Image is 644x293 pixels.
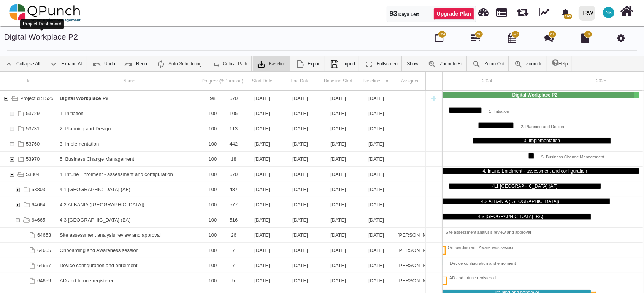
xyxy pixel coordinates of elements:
[281,152,319,166] div: 28-11-2024
[430,72,544,90] div: 2024
[92,60,101,69] img: ic_undo_24.4502e76.png
[0,228,57,242] div: 64653
[60,136,199,151] div: 3. Implementation
[246,243,279,258] div: [DATE]
[508,33,517,43] i: Calendar
[243,136,281,151] div: 17-05-2024
[431,199,610,204] div: 4.2 ALBANIA ([GEOGRAPHIC_DATA])
[224,136,243,151] div: 442
[60,197,199,212] div: 4.2 ALBANIA ([GEOGRAPHIC_DATA])
[201,228,224,242] div: 100
[0,182,442,197] div: Task: 4.1 AFGHANISTAN (AF) Start date: 01-03-2024 End date: 30-06-2025
[449,184,601,189] div: 4.1 [GEOGRAPHIC_DATA] (AF)
[243,228,281,242] div: 01-01-2024
[0,106,57,121] div: 53729
[319,136,357,151] div: 09-04-2024
[281,72,319,90] div: End Date
[0,273,57,288] div: 64659
[224,273,243,288] div: 5
[60,243,199,258] div: Onboarding and Awareness session
[319,167,357,182] div: 01-03-2024
[32,212,45,227] div: 64665
[0,167,442,182] div: Task: 4. Intune Enrolment - assessment and configuration Start date: 01-01-2024 End date: 31-10-2025
[360,197,393,212] div: [DATE]
[472,60,481,69] img: ic_zoom_out.687aa02.png
[253,56,290,71] a: Baseline
[204,106,222,121] div: 100
[357,72,395,90] div: Baseline End
[548,56,572,71] a: Help
[281,243,319,258] div: 02-02-2024
[60,152,199,166] div: 5. Business Change Management
[227,136,241,151] div: 442
[319,228,357,242] div: 01-01-2024
[246,91,279,106] div: [DATE]
[284,182,317,197] div: [DATE]
[224,167,243,182] div: 670
[0,197,57,212] div: 64664
[204,152,222,166] div: 100
[224,106,243,121] div: 105
[20,91,53,106] div: ProjectId :1525
[227,106,241,121] div: 105
[243,258,281,273] div: 03-02-2024
[32,197,45,212] div: 64664
[201,72,224,90] div: Progress(%)
[361,56,401,71] a: Fullscreen
[281,258,319,273] div: 09-02-2024
[204,197,222,212] div: 100
[428,91,439,106] div: New task
[319,152,357,166] div: 27-11-2024
[513,123,564,128] div: 2. Planning and Design
[284,197,317,212] div: [DATE]
[0,106,442,121] div: Task: 1. Initiation Start date: 01-03-2024 End date: 13-06-2024
[438,228,531,234] div: Site assessment analysis review and approval
[319,212,357,227] div: 01-01-2024
[583,6,593,20] div: IRW
[243,197,281,212] div: 01-01-2024
[201,167,224,182] div: 100
[281,228,319,242] div: 26-01-2024
[224,121,243,136] div: 113
[471,33,480,43] i: Gantt
[0,273,442,288] div: Task: AD and Intune registered Start date: 03-02-2024 End date: 07-02-2024
[322,152,355,166] div: [DATE]
[120,56,151,71] a: Redo
[357,136,395,151] div: 26-11-2024
[430,92,639,98] div: Task: Digital Workplace P2 Start date: 01-01-2024 End date: 31-10-2025
[586,32,590,37] span: 16
[581,33,589,43] i: Document Library
[550,32,554,37] span: 81
[319,121,357,136] div: 03-06-2024
[88,56,119,71] a: Undo
[246,121,279,136] div: [DATE]
[357,228,395,242] div: 25-01-2024
[284,212,317,227] div: [DATE]
[284,152,317,166] div: [DATE]
[0,167,57,182] div: 53804
[227,91,241,106] div: 670
[0,243,57,258] div: 64655
[60,95,108,101] b: Digital Workplace P2
[60,212,199,227] div: 4.3 [GEOGRAPHIC_DATA] (BA)
[224,228,243,242] div: 26
[0,212,57,227] div: 64665
[435,33,443,43] i: Board
[227,182,241,197] div: 487
[224,152,243,166] div: 18
[57,136,201,151] div: 3. Implementation
[227,212,241,227] div: 516
[357,273,395,288] div: 06-02-2024
[478,122,514,128] div: Task: 2. Planning and Design Start date: 03-06-2024 End date: 23-09-2024
[473,138,611,143] div: 3. Implementation
[0,152,442,167] div: Task: 5. Business Change Management Start date: 11-11-2024 End date: 28-11-2024
[246,136,279,151] div: [DATE]
[517,4,528,16] span: Releases
[201,136,224,151] div: 100
[319,182,357,197] div: 01-03-2024
[243,273,281,288] div: 03-02-2024
[606,10,612,15] span: NS
[0,212,442,228] div: Task: 4.3 BOSNIA and HERZEGOVINA (BA) Start date: 01-01-2024 End date: 30-05-2025
[544,33,554,43] i: Punch Discussion
[357,182,395,197] div: 22-04-2024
